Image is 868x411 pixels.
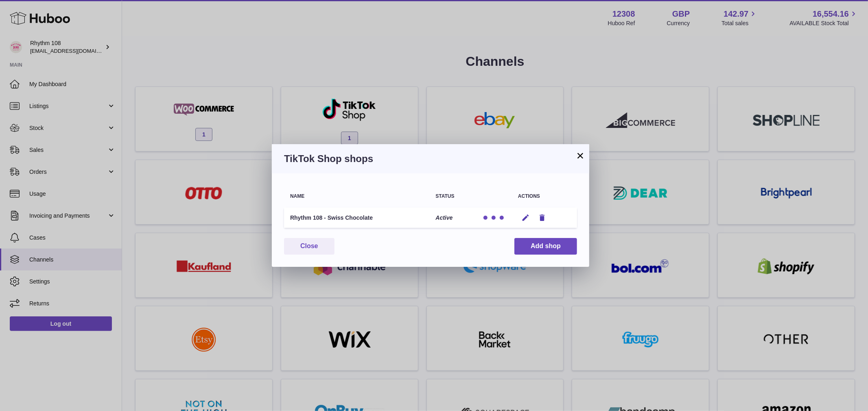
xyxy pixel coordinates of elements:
h3: TikTok Shop shops [284,152,577,165]
button: × [575,151,585,160]
div: Name [290,194,423,199]
td: Rhythm 108 - Swiss Chocolate [284,208,429,228]
div: Status [435,194,506,199]
div: Tracking Updates [492,216,496,220]
button: Add shop [514,238,577,255]
div: Order Imports [483,216,488,220]
button: Close [284,238,335,255]
p: Active [435,214,453,222]
div: Actions [518,194,571,199]
div: Stock Updates [500,216,504,220]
